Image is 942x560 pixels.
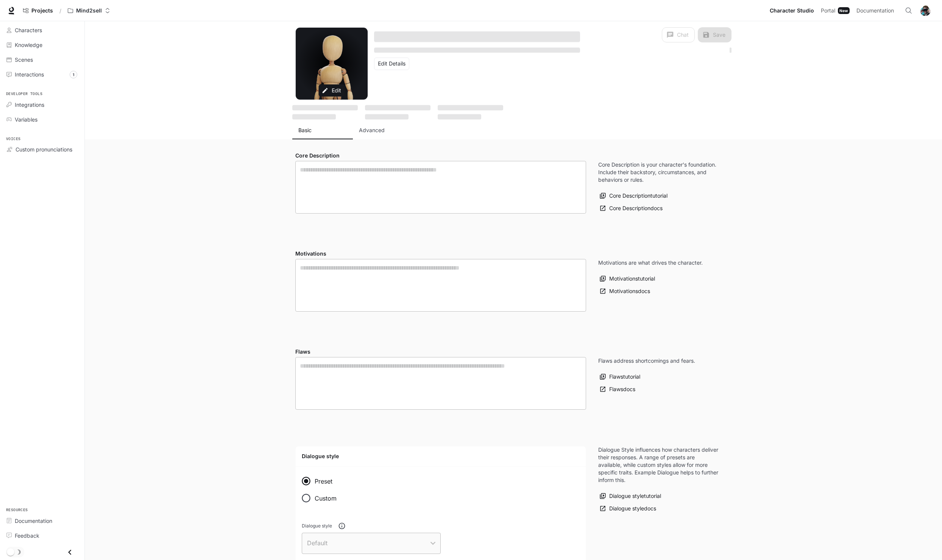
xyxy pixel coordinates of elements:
[61,544,78,560] button: Close drawer
[374,45,580,55] button: Open character details dialog
[853,3,900,18] a: Documentation
[598,383,637,396] a: Flawsdocs
[31,8,53,14] span: Projects
[598,371,642,383] button: Flawstutorial
[295,357,586,410] div: Flaws
[821,6,835,16] span: Portal
[598,259,703,267] p: Motivations are what drives the character.
[302,473,343,507] div: Dialogue style type
[302,452,580,460] h4: Dialogue style
[298,126,312,134] p: Basic
[598,161,719,184] p: Core Description is your character's foundation. Include their backstory, circumstances, and beha...
[76,8,102,14] p: Mind2sell
[920,5,931,16] img: User avatar
[16,145,72,153] span: Custom pronunciations
[767,3,817,18] a: Character Studio
[3,38,81,51] a: Knowledge
[15,70,44,78] span: Interactions
[70,71,77,78] span: 1
[315,494,337,503] span: Custom
[374,27,580,45] button: Open character details dialog
[598,190,669,202] button: Core Descriptiontutorial
[3,23,81,37] a: Characters
[296,28,368,100] div: Avatar image
[15,41,42,49] span: Knowledge
[7,548,14,556] span: Dark mode toggle
[856,6,894,16] span: Documentation
[15,115,37,123] span: Variables
[598,446,719,484] p: Dialogue Style influences how characters deliver their responses. A range of presets are availabl...
[56,7,64,15] div: /
[295,161,586,214] div: label
[598,285,652,298] a: Motivationsdocs
[20,3,56,18] a: Go to projects
[3,514,81,527] a: Documentation
[15,101,44,109] span: Integrations
[918,3,933,18] button: User avatar
[3,143,81,156] a: Custom pronunciations
[770,6,814,16] span: Character Studio
[302,533,441,554] div: Default
[295,152,586,159] h4: Core Description
[15,517,52,525] span: Documentation
[838,7,850,14] div: New
[3,68,81,81] a: Interactions
[315,477,332,486] span: Preset
[295,250,586,257] h4: Motivations
[359,126,385,134] p: Advanced
[3,98,81,111] a: Integrations
[598,490,663,502] button: Dialogue styletutorial
[598,357,695,365] p: Flaws address shortcomings and fears.
[3,113,81,126] a: Variables
[15,26,42,34] span: Characters
[598,273,657,285] button: Motivationstutorial
[598,502,658,515] a: Dialogue styledocs
[598,202,664,215] a: Core Descriptiondocs
[302,523,332,529] span: Dialogue style
[3,53,81,66] a: Scenes
[3,529,81,542] a: Feedback
[901,3,916,18] button: Open Command Menu
[15,532,39,540] span: Feedback
[319,84,345,97] button: Edit
[374,58,409,70] button: Edit Details
[15,56,33,64] span: Scenes
[295,348,586,356] h4: Flaws
[64,3,114,18] button: Open workspace menu
[296,28,368,100] button: Open character avatar dialog
[818,3,853,18] a: PortalNew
